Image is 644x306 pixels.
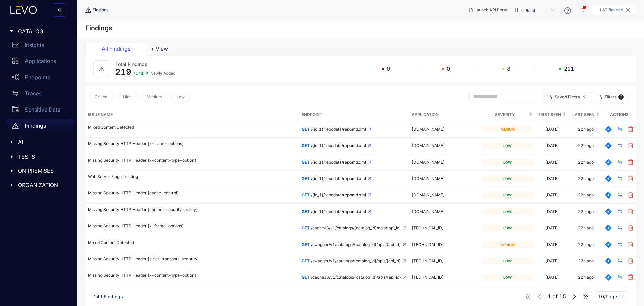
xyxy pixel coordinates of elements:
span: 0 [387,65,390,72]
span: Findings [93,8,108,12]
p: Mixed Content Detected [88,240,296,245]
div: CATALOG [4,24,73,38]
span: 2 [618,94,624,100]
span: caret-right [9,168,14,173]
span: 211 [564,65,574,72]
div: ON PREMISES [4,164,73,178]
div: [DATE] [545,275,559,280]
span: warning [85,7,93,13]
span: caret-right [9,154,14,159]
span: GET [302,258,310,263]
div: low [483,192,533,199]
span: [DOMAIN_NAME] [412,209,445,214]
p: Endpoints [25,74,50,80]
p: Mixed Content Detected [88,125,296,130]
span: /{id_1}/repodata/repomd.xml [311,160,366,165]
span: swap [617,274,623,280]
span: swap [617,176,623,182]
span: [DOMAIN_NAME] [412,176,445,181]
span: down [583,95,586,99]
button: swap [612,173,628,184]
a: Insights [7,38,73,54]
span: right [571,294,577,300]
span: caret-right [9,140,14,144]
span: Low [177,95,185,99]
button: Critical [89,92,114,102]
div: 22h ago [578,226,594,230]
span: 1 [548,294,551,300]
div: [DATE] [545,176,559,181]
span: ON PREMISES [18,168,68,174]
div: low [483,208,533,215]
span: 149 Findings [93,294,123,299]
p: Sensitive Data [25,106,60,113]
span: Severity [483,111,528,118]
div: 22h ago [578,143,594,148]
p: Traces [25,90,42,96]
h4: Findings [85,24,112,32]
th: Severity [480,108,535,121]
p: Missing Security HTTP Header [x-frame-options] [88,141,296,146]
span: caret-right [9,29,14,34]
span: Launch API Portal [474,8,508,12]
span: GET [302,209,310,214]
p: Insights [25,42,44,48]
span: warning [99,66,104,72]
span: /{id_1}/repodata/repomd.xml [311,143,366,148]
button: Saved Filtersdown [543,92,591,102]
div: All Findings [91,46,141,52]
button: swap [612,223,628,233]
div: ORGANIZATION [4,178,73,192]
span: TESTS [18,154,68,160]
div: low [483,274,533,281]
button: swap [612,256,628,266]
span: First Seen [538,111,561,118]
span: [DOMAIN_NAME] [412,160,445,165]
div: [DATE] [545,226,559,230]
div: [DATE] [545,160,559,165]
span: Critical [95,95,108,99]
span: swap [617,225,623,231]
th: Actions [602,108,636,121]
div: low [483,225,533,231]
div: 22h ago [578,209,594,214]
th: Endpoint [299,108,409,121]
span: GET [302,127,310,132]
button: swap [612,190,628,201]
span: staging [521,5,556,15]
span: /{id_1}/repodata/repomd.xml [311,209,366,214]
span: double-right [583,294,589,300]
span: Total Findings [115,61,147,67]
span: Last Seen [572,111,595,118]
span: /{id_1}/repodata/repomd.xml [311,127,366,132]
span: swap [12,90,19,97]
span: /{id_1}/repodata/repomd.xml [311,193,366,198]
div: AI [4,135,73,149]
span: GET [302,275,310,280]
span: /swagger/v1/catalogs/{catalog_id}/apis/{api_id} [311,259,401,263]
p: Missing Security HTTP Header [x-content-type-options] [88,158,296,163]
span: /cacheJS/v1/catalogs/{catalog_id}/apis/{api_id} [311,275,401,280]
span: Filters [605,95,617,99]
button: swap [612,124,628,135]
span: GET [302,225,310,230]
span: swap [617,143,623,149]
span: swap [617,159,623,165]
span: + 141 [133,71,144,76]
div: [DATE] [545,143,559,148]
div: 22h ago [578,242,594,247]
span: 219 [115,67,131,77]
p: Missing Security HTTP Header [x-frame-options] [88,224,296,228]
span: double-left [57,7,62,13]
span: [TECHNICAL_ID] [412,242,444,247]
span: Saved Filters [555,95,580,99]
p: L&T finance [600,8,623,12]
span: 8 [507,65,511,72]
span: CATALOG [18,28,68,34]
th: Application [409,108,480,121]
span: /{id_1}/repodata/repomd.xml [311,176,366,181]
span: GET [302,160,310,165]
button: swap [612,157,628,168]
span: swap [617,126,623,132]
th: Issue Name [85,108,299,121]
